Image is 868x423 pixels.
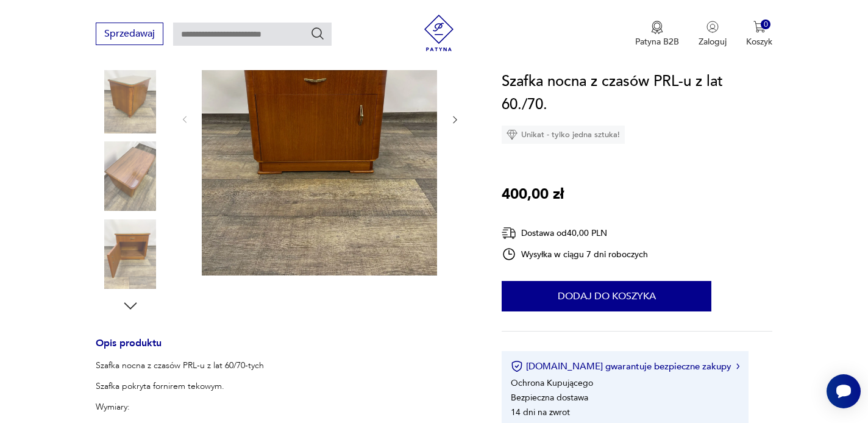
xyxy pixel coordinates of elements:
img: Ikona certyfikatu [511,360,523,372]
button: [DOMAIN_NAME] gwarantuje bezpieczne zakupy [511,360,739,372]
img: Zdjęcie produktu Szafka nocna z czasów PRL-u z lat 60./70. [96,141,165,211]
img: Ikona strzałki w prawo [736,363,740,369]
button: Dodaj do koszyka [502,281,711,311]
img: Ikonka użytkownika [706,21,719,33]
img: Ikona diamentu [507,129,518,140]
a: Sprzedawaj [96,30,163,39]
li: Bezpieczna dostawa [511,392,588,403]
div: Dostawa od 40,00 PLN [502,226,648,241]
img: Zdjęcie produktu Szafka nocna z czasów PRL-u z lat 60./70. [96,64,165,133]
div: Unikat - tylko jedna sztuka! [502,126,625,144]
li: Ochrona Kupującego [511,377,593,389]
button: Sprzedawaj [96,23,163,45]
p: Wymiary: [96,401,381,413]
iframe: Smartsupp widget button [827,374,861,408]
img: Zdjęcie produktu Szafka nocna z czasów PRL-u z lat 60./70. [96,219,165,289]
img: Ikona medalu [651,21,663,34]
p: Patyna B2B [635,36,679,48]
div: 0 [761,20,771,30]
button: 0Koszyk [746,21,772,48]
img: Patyna - sklep z meblami i dekoracjami vintage [421,15,457,51]
h3: Opis produktu [96,339,472,360]
img: Ikona koszyka [753,21,766,33]
button: Patyna B2B [635,21,679,48]
p: Szafka pokryta fornirem tekowym. [96,380,381,393]
li: 14 dni na zwrot [511,407,570,418]
p: 400,00 zł [502,183,564,206]
img: Ikona dostawy [502,226,516,241]
a: Ikona medaluPatyna B2B [635,21,679,48]
p: Koszyk [746,36,772,48]
div: Wysyłka w ciągu 7 dni roboczych [502,247,648,261]
button: Szukaj [310,26,325,41]
h1: Szafka nocna z czasów PRL-u z lat 60./70. [502,70,772,116]
button: Zaloguj [699,21,727,48]
p: Zaloguj [699,36,727,48]
p: Szafka nocna z czasów PRL-u z lat 60/70-tych [96,360,381,372]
